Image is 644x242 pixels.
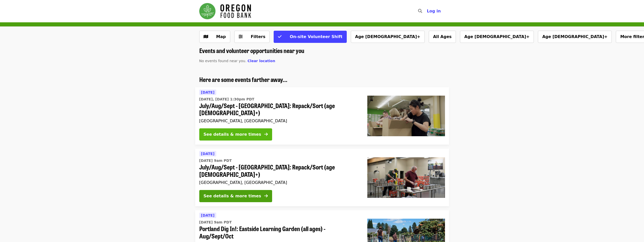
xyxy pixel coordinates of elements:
[204,193,261,199] div: See details & more times
[199,46,304,55] span: Events and volunteer opportunities near you
[199,97,254,102] time: [DATE], [DATE] 1:30pm PDT
[195,87,449,145] a: See details for "July/Aug/Sept - Portland: Repack/Sort (age 8+)"
[290,34,342,39] span: On-site Volunteer Shift
[460,31,534,43] button: Age [DEMOGRAPHIC_DATA]+
[204,34,208,39] i: map icon
[199,3,251,19] img: Oregon Food Bank - Home
[199,59,246,63] span: No events found near you.
[216,34,226,39] span: Map
[264,132,268,137] i: arrow-right icon
[204,131,261,137] div: See details & more times
[278,34,282,39] i: check icon
[247,59,275,63] span: Clear location
[199,128,272,141] button: See details & more times
[199,102,359,117] span: July/Aug/Sept - [GEOGRAPHIC_DATA]: Repack/Sort (age [DEMOGRAPHIC_DATA]+)
[264,194,268,198] i: arrow-right icon
[423,6,445,16] button: Log in
[429,31,456,43] button: All Ages
[201,152,214,156] span: [DATE]
[199,118,359,123] div: [GEOGRAPHIC_DATA], [GEOGRAPHIC_DATA]
[199,75,287,84] span: Here are some events farther away...
[199,225,359,240] span: Portland Dig In!: Eastside Learning Garden (all ages) - Aug/Sept/Oct
[251,34,266,39] span: Filters
[199,163,359,178] span: July/Aug/Sept - [GEOGRAPHIC_DATA]: Repack/Sort (age [DEMOGRAPHIC_DATA]+)
[234,31,270,43] button: Filters (0 selected)
[538,31,612,43] button: Age [DEMOGRAPHIC_DATA]+
[367,157,445,198] img: July/Aug/Sept - Portland: Repack/Sort (age 16+) organized by Oregon Food Bank
[418,9,422,13] i: search icon
[199,190,272,202] button: See details & more times
[199,31,230,43] button: Show map view
[274,31,346,43] button: On-site Volunteer Shift
[201,90,214,94] span: [DATE]
[427,9,441,13] span: Log in
[367,96,445,136] img: July/Aug/Sept - Portland: Repack/Sort (age 8+) organized by Oregon Food Bank
[239,34,243,39] i: sliders-h icon
[199,220,232,225] time: [DATE] 9am PDT
[425,5,429,17] input: Search
[201,213,214,217] span: [DATE]
[195,149,449,206] a: See details for "July/Aug/Sept - Portland: Repack/Sort (age 16+)"
[351,31,425,43] button: Age [DEMOGRAPHIC_DATA]+
[199,158,232,163] time: [DATE] 9am PDT
[199,180,359,185] div: [GEOGRAPHIC_DATA], [GEOGRAPHIC_DATA]
[247,58,275,64] button: Clear location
